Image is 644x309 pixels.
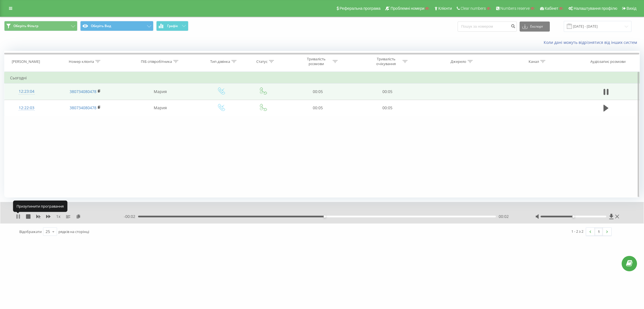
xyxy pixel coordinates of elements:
[590,59,626,64] div: Аудіозапис розмови
[141,59,172,64] div: ПІБ співробітника
[529,59,539,64] div: Канал
[10,103,43,113] div: 12:22:03
[56,214,60,219] span: 1 x
[167,24,178,28] span: Графік
[500,6,530,11] span: Numbers reserve
[340,6,381,11] span: Реферальна програма
[19,229,42,234] span: Відображати
[352,84,422,100] td: 00:05
[12,59,40,64] div: [PERSON_NAME]
[520,22,550,32] button: Експорт
[461,6,486,11] span: Clear numbers
[324,215,326,218] div: Accessibility label
[574,6,617,11] span: Налаштування профілю
[70,105,96,110] a: 380734080478
[10,86,43,97] div: 12:23:04
[458,22,517,32] input: Пошук за номером
[301,57,331,66] div: Тривалість розмови
[627,6,636,11] span: Вихід
[80,21,153,31] button: Оберіть Вид
[390,6,424,11] span: Проблемні номери
[124,214,138,219] span: - 00:02
[121,100,199,116] td: Мария
[499,214,509,219] span: 00:02
[69,59,94,64] div: Номер клієнта
[595,228,603,236] a: 1
[256,59,267,64] div: Статус
[571,229,583,234] div: 1 - 2 з 2
[210,59,230,64] div: Тип дзвінка
[156,21,188,31] button: Графік
[438,6,452,11] span: Клієнти
[371,57,401,66] div: Тривалість очікування
[545,6,558,11] span: Кабінет
[352,100,422,116] td: 00:05
[283,84,352,100] td: 00:05
[572,215,575,218] div: Accessibility label
[4,21,77,31] button: Оберіть Фільтр
[121,84,199,100] td: Мария
[451,59,466,64] div: Джерело
[283,100,352,116] td: 00:05
[4,72,640,84] td: Сьогодні
[46,229,50,234] div: 25
[58,229,89,234] span: рядків на сторінці
[544,40,640,45] a: Коли дані можуть відрізнятися вiд інших систем
[13,24,38,28] span: Оберіть Фільтр
[70,89,96,94] a: 380734080478
[13,201,67,212] div: Призупинити програвання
